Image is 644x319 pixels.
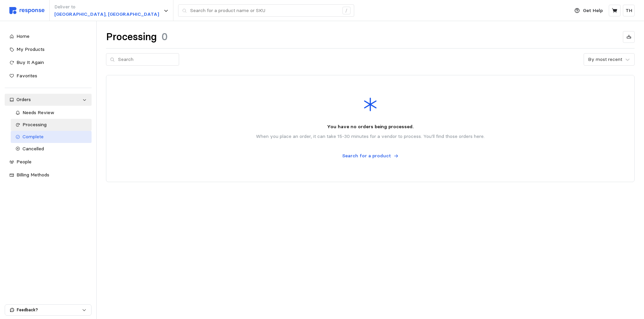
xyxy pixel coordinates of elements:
[17,307,82,313] p: Feedback?
[22,146,44,152] span: Cancelled
[54,3,159,11] p: Deliver to
[588,56,622,63] div: By most recent
[5,57,92,69] a: Buy It Again
[571,4,607,17] button: Get Help
[16,46,45,52] span: My Products
[16,59,44,65] span: Buy It Again
[118,54,175,66] input: Search
[5,169,92,181] a: Billing Methods
[342,7,351,15] div: /
[11,131,92,143] a: Complete
[5,156,92,168] a: People
[16,73,37,79] span: Favorites
[161,30,168,44] h1: 0
[342,152,391,160] p: Search for a product
[11,119,92,131] a: Processing
[5,44,92,56] a: My Products
[16,33,30,39] span: Home
[22,122,47,128] span: Processing
[5,305,91,315] button: Feedback?
[16,172,49,178] span: Billing Methods
[22,109,54,115] span: Needs Review
[623,5,635,16] button: TH
[190,5,339,17] input: Search for a product name or SKU
[5,30,92,43] a: Home
[16,159,32,165] span: People
[9,7,45,14] img: svg%3e
[583,7,603,14] p: Get Help
[106,30,157,44] h1: Processing
[54,11,159,18] p: [GEOGRAPHIC_DATA], [GEOGRAPHIC_DATA]
[338,150,402,162] button: Search for a product
[16,96,80,103] div: Orders
[22,134,44,140] span: Complete
[626,7,632,14] p: TH
[11,143,92,155] a: Cancelled
[11,107,92,119] a: Needs Review
[5,70,92,82] a: Favorites
[5,94,92,106] a: Orders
